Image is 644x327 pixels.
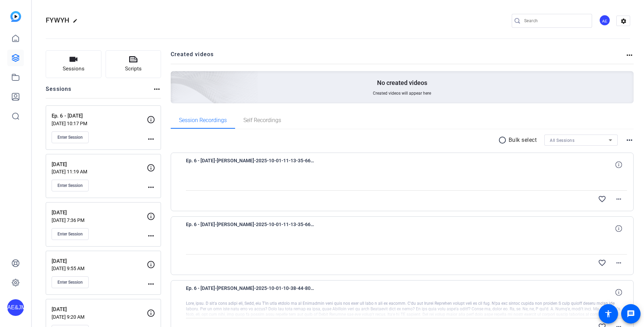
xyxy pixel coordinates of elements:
[599,15,610,26] div: AE
[52,314,147,320] p: [DATE] 9:20 AM
[625,136,634,144] mat-icon: more_horiz
[147,232,155,240] mat-icon: more_horiz
[599,15,611,27] ngx-avatar: Adam Elend & Jeff Marks LLC. DBA Bright Red Pixels
[63,65,84,73] span: Sessions
[10,11,21,22] img: blue-gradient.svg
[46,85,72,98] h2: Sessions
[186,156,314,173] span: Ep. 6 - [DATE]-[PERSON_NAME]-2025-10-01-11-13-35-663-1
[598,259,606,267] mat-icon: favorite_border
[52,306,147,313] p: [DATE]
[373,91,431,96] span: Created videos will appear here
[106,50,161,78] button: Scripts
[615,195,623,203] mat-icon: more_horiz
[52,121,147,126] p: [DATE] 10:17 PM
[73,18,81,27] mat-icon: edit
[52,257,147,265] p: [DATE]
[125,65,142,73] span: Scripts
[153,85,161,93] mat-icon: more_horiz
[171,50,626,64] h2: Created videos
[57,183,83,188] span: Enter Session
[627,310,635,318] mat-icon: message
[625,51,634,59] mat-icon: more_horiz
[52,131,89,143] button: Enter Session
[186,220,314,237] span: Ep. 6 - [DATE]-[PERSON_NAME]-2025-10-01-11-13-35-663-0
[93,2,258,153] img: Creted videos background
[377,79,427,87] p: No created videos
[52,180,89,191] button: Enter Session
[524,17,587,25] input: Search
[604,310,612,318] mat-icon: accessibility
[550,138,574,143] span: All Sessions
[7,299,24,316] div: AE&JMLDBRP
[57,279,83,285] span: Enter Session
[179,118,227,123] span: Session Recordings
[52,217,147,223] p: [DATE] 7:36 PM
[147,135,155,143] mat-icon: more_horiz
[52,169,147,174] p: [DATE] 11:19 AM
[598,195,606,203] mat-icon: favorite_border
[52,266,147,271] p: [DATE] 9:55 AM
[52,112,147,120] p: Ep. 6 - [DATE]
[52,228,89,240] button: Enter Session
[46,50,101,78] button: Sessions
[498,136,509,144] mat-icon: radio_button_unchecked
[57,231,83,237] span: Enter Session
[147,280,155,288] mat-icon: more_horiz
[52,209,147,217] p: [DATE]
[52,276,89,288] button: Enter Session
[186,284,314,301] span: Ep. 6 - [DATE]-[PERSON_NAME]-2025-10-01-10-38-44-804-1
[52,161,147,169] p: [DATE]
[46,16,69,24] span: FYWYH
[617,16,630,26] mat-icon: settings
[243,118,281,123] span: Self Recordings
[509,136,537,144] p: Bulk select
[57,135,83,140] span: Enter Session
[615,259,623,267] mat-icon: more_horiz
[147,183,155,191] mat-icon: more_horiz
